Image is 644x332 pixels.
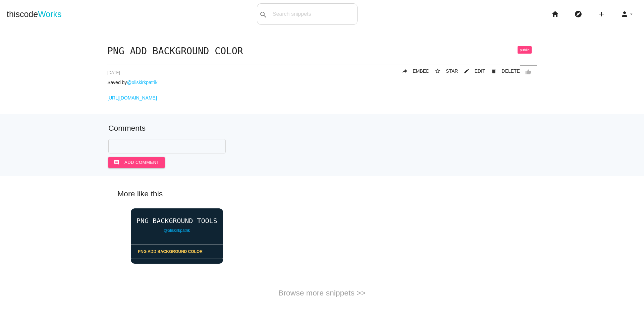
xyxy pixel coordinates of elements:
i: explore [574,3,582,25]
span: STAR [446,68,458,74]
i: star_border [435,65,441,77]
a: replyEMBED [396,65,430,77]
a: [URL][DOMAIN_NAME] [107,95,157,101]
i: arrow_drop_down [629,3,634,25]
span: DELETE [502,68,520,74]
p: Saved by [107,80,537,85]
i: reply [402,65,408,77]
i: delete [491,65,497,77]
a: mode_editEDIT [458,65,485,77]
i: home [551,3,559,25]
span: [DATE] [107,70,120,75]
span: EMBED [413,68,430,74]
a: thiscodeWorks [7,3,62,25]
i: search [259,4,267,25]
span: EDIT [475,68,485,74]
a: @oliskirkpatrik [127,80,157,85]
h5: Comments [108,124,536,132]
i: add [597,3,605,25]
button: search [257,4,269,24]
i: comment [114,157,119,168]
i: person [621,3,629,25]
button: commentAdd comment [108,157,165,168]
a: PNG BACKGROUND TOOLS [131,217,223,224]
a: Delete Post [485,65,520,77]
a: @oliskirkpatrik [164,228,190,233]
button: star_borderSTAR [429,65,458,77]
h5: More like this [107,190,537,198]
h1: PNG ADD BACKGROUND COLOR [107,46,537,57]
a: PNG ADD BACKGROUND COLOR [131,245,223,259]
i: mode_edit [464,65,470,77]
span: Works [38,9,61,19]
input: Search snippets [269,7,357,21]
